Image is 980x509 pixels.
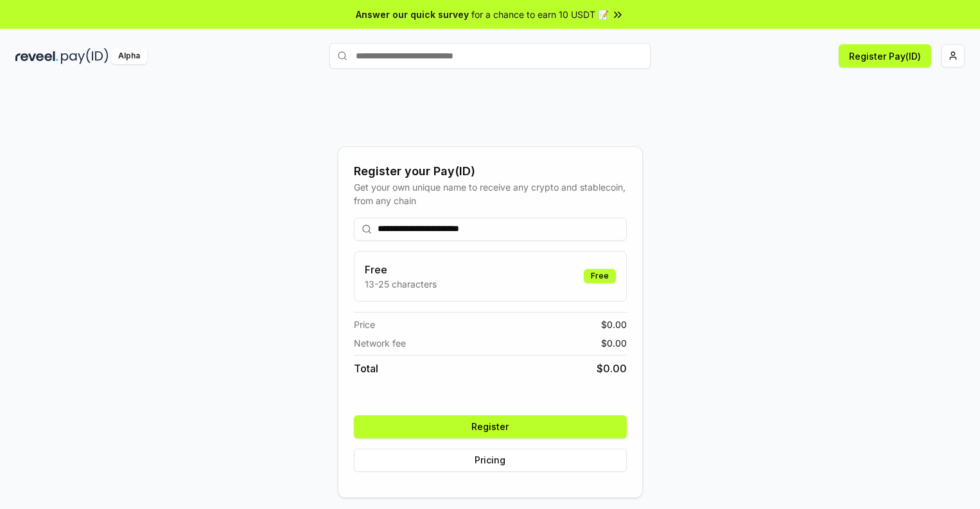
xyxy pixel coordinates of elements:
[471,8,609,21] span: for a chance to earn 10 USDT 📝
[584,269,616,283] div: Free
[15,48,58,64] img: reveel_dark
[354,336,406,350] span: Network fee
[354,415,627,438] button: Register
[839,44,931,67] button: Register Pay(ID)
[356,8,469,21] span: Answer our quick survey
[365,262,437,277] h3: Free
[111,48,147,64] div: Alpha
[601,336,627,350] span: $ 0.00
[354,180,627,207] div: Get your own unique name to receive any crypto and stablecoin, from any chain
[354,361,378,376] span: Total
[597,361,627,376] span: $ 0.00
[354,318,375,331] span: Price
[601,318,627,331] span: $ 0.00
[61,48,109,64] img: pay_id
[365,277,437,291] p: 13-25 characters
[354,162,627,180] div: Register your Pay(ID)
[354,449,627,472] button: Pricing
